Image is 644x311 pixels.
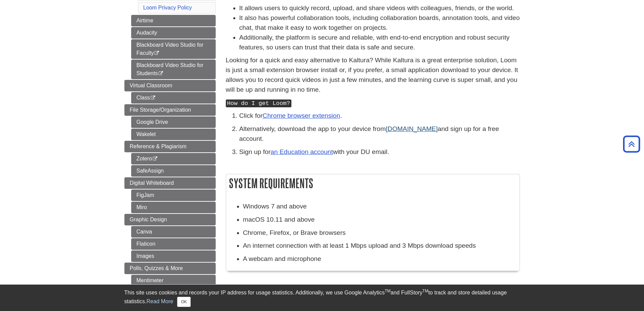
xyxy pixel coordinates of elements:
[124,80,216,91] a: Virtual Classroom
[239,13,520,33] li: It also has powerful collaboration tools, including collaboration boards, annotation tools, and v...
[243,215,516,225] p: macOS 10.11 and above
[226,99,292,107] kbd: How do I get Loom?
[158,71,164,76] i: This link opens in a new window
[124,141,216,152] a: Reference & Plagiarism
[131,60,216,79] a: Blackboard Video Studio for Students
[130,217,167,222] span: Graphic Design
[239,124,520,144] p: Alternatively, download the app to your device from and sign up for a free account.
[239,3,520,13] li: It allows users to quickly record, upload, and share videos with colleagues, friends, or the world.
[130,265,183,271] span: Polls, Quizzes & More
[154,51,160,55] i: This link opens in a new window
[124,214,216,225] a: Graphic Design
[423,289,428,293] sup: TM
[239,33,520,52] li: Additionally, the platform is secure and reliable, with end-to-end encryption and robust security...
[124,289,520,307] div: This site uses cookies and records your IP address for usage statistics. Additionally, we use Goo...
[131,275,216,286] a: Mentimeter
[621,139,642,149] a: Back to Top
[243,228,516,238] p: Chrome, Firefox, or Brave browsers
[385,289,390,293] sup: TM
[131,226,216,238] a: Canva
[131,153,216,164] a: Zotero
[143,5,192,10] a: Loom Privacy Policy
[226,55,520,94] p: Looking for a quick and easy alternative to Kaltura? While Kaltura is a great enterprise solution...
[386,125,438,132] a: [DOMAIN_NAME]
[131,27,216,39] a: Audacity
[131,238,216,250] a: Flaticon
[131,250,216,262] a: Images
[152,157,158,161] i: This link opens in a new window
[130,83,172,88] span: Virtual Classroom
[243,241,516,251] p: An internet connection with at least 1 Mbps upload and 3 Mbps download speeds
[243,254,516,264] p: A webcam and microphone
[131,165,216,177] a: SafeAssign
[263,112,340,119] a: Chrome browser extension
[131,202,216,213] a: Miro
[131,190,216,201] a: FigJam
[131,39,216,59] a: Blackboard Video Studio for Faculty
[150,96,156,100] i: This link opens in a new window
[226,174,520,192] h2: System Requirements
[239,147,520,157] p: Sign up for with your DU email.
[239,111,520,121] p: Click for .
[124,263,216,274] a: Polls, Quizzes & More
[124,177,216,189] a: Digital Whiteboard
[130,107,191,113] span: File Storage/Organization
[130,180,174,186] span: Digital Whiteboard
[243,202,516,212] p: Windows 7 and above
[131,15,216,26] a: Airtime
[177,297,190,307] button: Close
[124,104,216,116] a: File Storage/Organization
[270,148,333,155] a: an Education account
[131,129,216,140] a: Wakelet
[131,116,216,128] a: Google Drive
[146,298,173,304] a: Read More
[131,92,216,104] a: Class
[130,143,187,149] span: Reference & Plagiarism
